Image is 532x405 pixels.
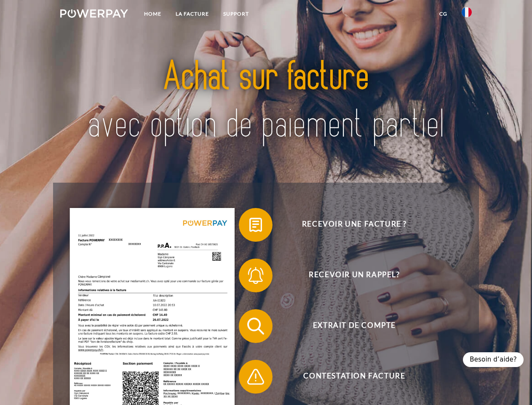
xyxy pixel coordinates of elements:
span: Contestation Facture [251,360,457,394]
img: fr [462,7,472,17]
button: Recevoir une facture ? [239,208,458,242]
a: CG [432,6,454,22]
span: Extrait de compte [251,309,457,343]
img: qb_bill.svg [245,214,266,235]
span: Recevoir une facture ? [251,208,457,242]
button: Contestation Facture [239,360,458,394]
a: Home [137,6,168,22]
span: Recevoir un rappel? [251,259,457,292]
div: Besoin d’aide? [463,352,524,367]
button: Extrait de compte [239,309,458,343]
img: qb_warning.svg [245,366,266,387]
img: qb_search.svg [245,316,266,337]
img: logo-powerpay-white.svg [60,9,128,18]
a: Support [216,6,256,22]
img: qb_bell.svg [245,265,266,286]
img: title-powerpay_fr.svg [80,40,452,162]
a: LA FACTURE [168,6,216,22]
button: Recevoir un rappel? [239,259,458,292]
